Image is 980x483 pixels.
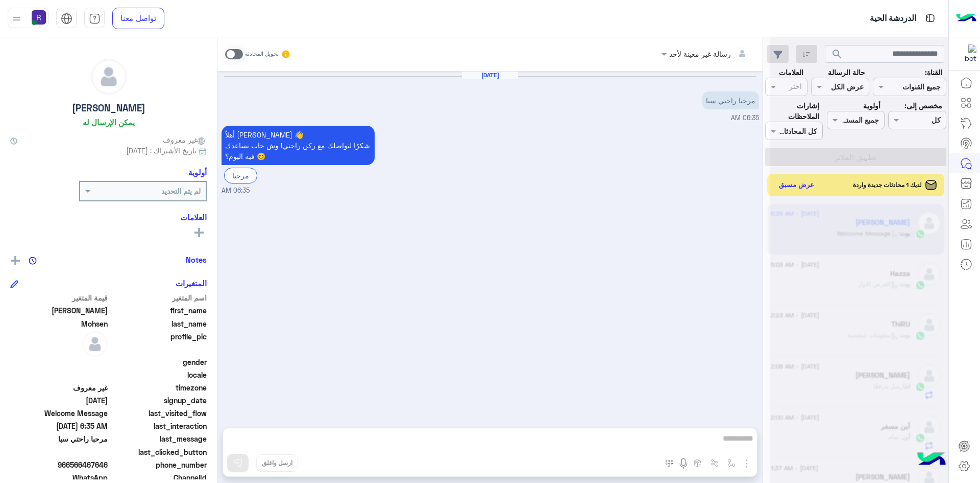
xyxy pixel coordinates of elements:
[188,168,207,177] h6: أولوية
[702,91,759,109] p: 10/8/2025, 6:35 AM
[176,279,207,288] h6: المتغيرات
[110,331,207,355] span: profile_pic
[10,459,108,470] span: 966566467646
[83,118,135,127] h6: يمكن الإرسال له
[110,433,207,444] span: last_message
[61,13,72,25] img: tab
[245,50,279,58] small: تحويل المحادثة
[958,44,976,63] img: 322853014244696
[110,370,207,380] span: locale
[186,255,207,264] h6: Notes
[110,357,207,367] span: gender
[10,472,108,483] span: 2
[10,370,108,380] span: null
[112,8,164,29] a: تواصل معنا
[10,447,108,457] span: null
[29,257,37,265] img: notes
[91,59,126,94] img: defaultAdmin.png
[956,8,976,29] img: Logo
[82,331,108,357] img: defaultAdmin.png
[10,357,108,367] span: null
[110,408,207,419] span: last_visited_flow
[110,292,207,303] span: اسم المتغير
[256,454,298,472] button: ارسل واغلق
[10,318,108,329] span: Mohsen
[72,102,145,114] h5: [PERSON_NAME]
[110,395,207,406] span: signup_date
[222,126,375,165] p: 10/8/2025, 6:35 AM
[224,168,257,183] div: مرحبا
[765,100,819,122] label: إشارات الملاحظات
[10,395,108,406] span: 2025-08-10T03:35:41.66Z
[731,114,759,122] span: 06:35 AM
[89,13,101,25] img: tab
[110,318,207,329] span: last_name
[110,447,207,457] span: last_clicked_button
[126,145,197,156] span: تاريخ الأشتراك : [DATE]
[10,213,207,222] h6: العلامات
[10,408,108,419] span: Welcome Message
[924,12,937,25] img: tab
[110,305,207,316] span: first_name
[110,459,207,470] span: phone_number
[10,12,23,25] img: profile
[110,421,207,431] span: last_interaction
[32,10,46,25] img: userImage
[765,148,946,166] button: تطبيق الفلاتر
[10,433,108,444] span: مرحبا راحتي سبا
[11,256,20,265] img: add
[789,81,803,94] div: اختر
[462,72,518,79] h6: [DATE]
[10,305,108,316] span: Mahmoud
[10,421,108,431] span: 2025-08-10T03:35:41.654Z
[10,292,108,303] span: قيمة المتغير
[222,186,250,196] span: 06:35 AM
[914,442,949,478] img: hulul-logo.png
[10,382,108,393] span: غير معروف
[110,472,207,483] span: ChannelId
[870,12,916,26] p: الدردشة الحية
[850,151,868,169] div: loading...
[84,8,105,29] a: tab
[110,382,207,393] span: timezone
[163,134,207,145] span: غير معروف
